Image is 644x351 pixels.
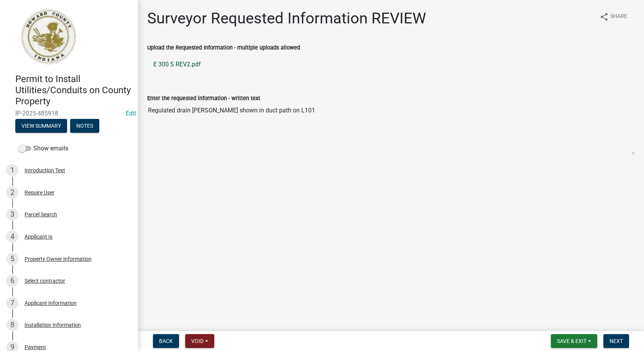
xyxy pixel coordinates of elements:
img: Howard County, Indiana [15,8,81,66]
div: Property Owner Information [25,256,92,262]
div: 6 [6,275,18,287]
div: Applicant Information [25,300,77,306]
div: 2 [6,186,18,199]
div: Payment [25,344,46,350]
span: IP-2025-485918 [15,110,123,117]
div: 4 [6,231,18,243]
span: Next [609,338,623,344]
span: Void [191,338,204,344]
h4: Permit to Install Utilities/Conduits on County Property [15,74,132,107]
div: Parcel Search [25,212,57,217]
button: View Summary [15,119,67,133]
wm-modal-confirm: Summary [15,124,67,130]
a: Edit [126,110,136,117]
button: Save & Exit [551,334,597,348]
button: Void [185,334,214,348]
div: 7 [6,297,18,309]
div: 8 [6,319,18,331]
button: shareShare [593,9,633,24]
wm-modal-confirm: Edit Application Number [126,110,136,117]
div: Applicant Is [25,234,53,239]
span: Back [159,338,173,344]
label: Show emails [18,144,68,153]
div: 3 [6,208,18,221]
div: Require User [25,190,54,195]
button: Back [153,334,179,348]
div: Installation Information [25,322,81,328]
h1: Surveyor Requested Information REVIEW [147,9,426,28]
span: Share [610,12,627,21]
i: share [600,12,609,21]
div: 5 [6,253,18,265]
button: Notes [70,119,99,133]
button: Next [603,334,629,348]
div: Select contractor [25,278,65,283]
div: 1 [6,164,18,176]
span: Save & Exit [557,338,586,344]
label: Upload the Requested Information - multiple uploads allowed [147,45,300,51]
a: E 300 S REV2.pdf [147,55,635,74]
div: Introduction Text [25,168,65,173]
wm-modal-confirm: Notes [70,124,99,130]
textarea: Regulated drain [PERSON_NAME] shown in duct path on L101 [147,103,635,155]
label: Enter the requested information - written text [147,96,260,101]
